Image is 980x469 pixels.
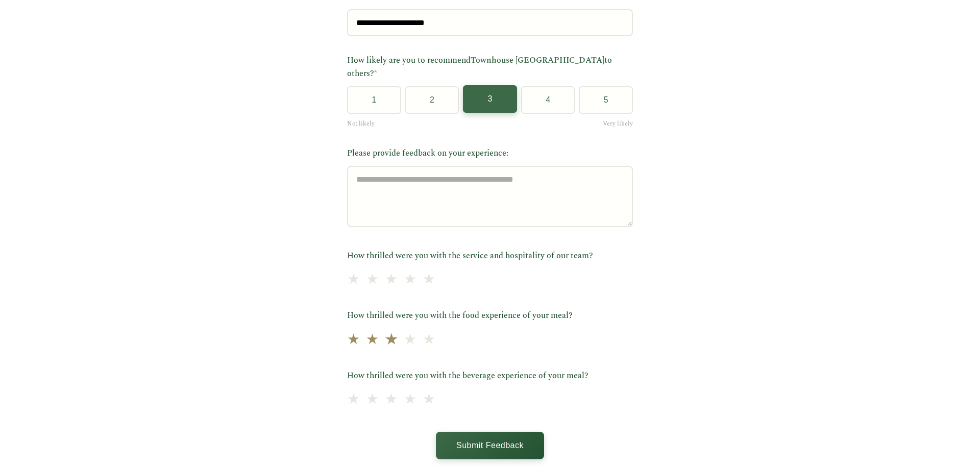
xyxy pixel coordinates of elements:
span: ★ [423,329,435,352]
button: Submit Feedback [436,432,544,459]
label: How likely are you to recommend to others? [347,54,633,80]
label: Please provide feedback on your experience: [347,147,633,160]
span: Not likely [347,119,375,129]
span: ★ [404,388,416,411]
span: ★ [423,268,435,291]
span: Very likely [603,119,633,129]
span: ★ [385,388,398,411]
span: ★ [366,329,379,352]
span: ★ [366,268,379,291]
label: How thrilled were you with the service and hospitality of our team? [347,250,633,263]
label: How thrilled were you with the food experience of your meal? [347,309,633,323]
span: ★ [404,268,416,291]
span: ★ [404,329,416,352]
button: 2 [405,86,459,114]
span: ★ [347,329,360,352]
label: How thrilled were you with the beverage experience of your meal? [347,369,633,383]
span: ★ [385,268,398,291]
span: ★ [423,388,435,411]
span: ★ [384,327,399,352]
button: 5 [579,86,633,114]
button: 3 [463,85,517,113]
button: 4 [521,86,575,114]
button: 1 [347,86,401,114]
span: ★ [347,388,360,411]
span: ★ [366,388,379,411]
span: Townhouse [GEOGRAPHIC_DATA] [471,54,604,66]
span: ★ [347,268,360,291]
